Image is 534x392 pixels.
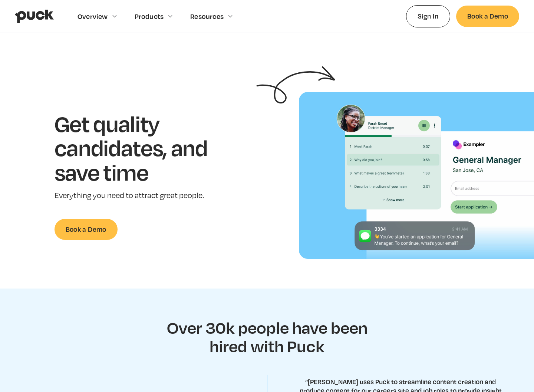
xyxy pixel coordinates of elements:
h1: Get quality candidates, and save time [55,111,231,184]
div: Products [135,12,164,20]
div: Resources [190,12,224,20]
a: Book a Demo [55,219,118,240]
div: Overview [78,12,108,20]
a: Book a Demo [456,6,519,27]
h2: Over 30k people have been hired with Puck [158,318,376,355]
p: Everything you need to attract great people. [55,190,231,201]
a: Sign In [406,5,450,27]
